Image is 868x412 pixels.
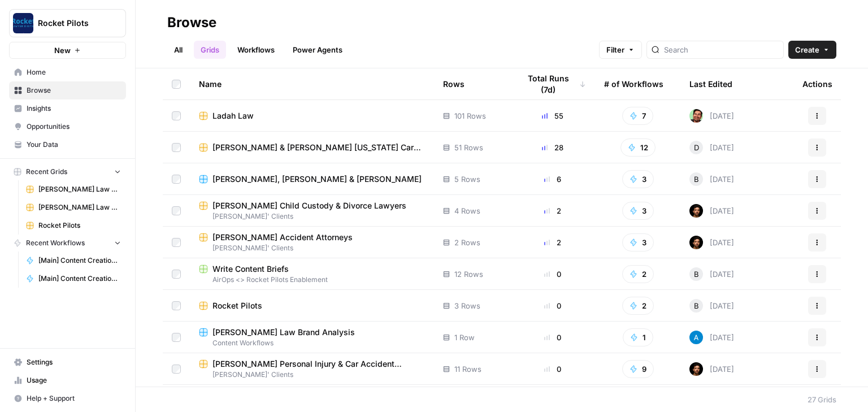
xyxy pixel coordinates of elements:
[9,81,126,99] a: Browse
[21,270,126,288] a: [Main] Content Creation Article
[27,103,121,114] span: Insights
[9,163,126,180] button: Recent Grids
[9,136,126,154] a: Your Data
[454,142,483,153] span: 51 Rows
[606,44,624,55] span: Filter
[664,44,779,55] input: Search
[694,300,699,311] span: B
[808,394,836,405] div: 27 Grids
[689,109,734,123] div: [DATE]
[622,202,654,220] button: 3
[443,68,465,99] div: Rows
[519,174,586,185] div: 6
[199,200,425,222] a: [PERSON_NAME] Child Custody & Divorce Lawyers[PERSON_NAME]' Clients
[519,205,586,216] div: 2
[599,41,642,59] button: Filter
[27,357,121,367] span: Settings
[199,142,425,153] a: [PERSON_NAME] & [PERSON_NAME] [US_STATE] Car Accident Lawyers
[694,174,699,185] span: B
[689,236,703,249] img: wt756mygx0n7rybn42vblmh42phm
[27,67,121,77] span: Home
[212,200,406,211] span: [PERSON_NAME] Child Custody & Divorce Lawyers
[26,238,85,248] span: Recent Workflows
[519,363,586,375] div: 0
[9,63,126,81] a: Home
[519,300,586,311] div: 0
[26,167,67,177] span: Recent Grids
[622,265,654,283] button: 2
[622,233,654,251] button: 3
[27,393,121,404] span: Help + Support
[9,235,126,251] button: Recent Workflows
[454,300,480,311] span: 3 Rows
[519,142,586,153] div: 28
[167,14,216,32] div: Browse
[199,327,425,348] a: [PERSON_NAME] Law Brand AnalysisContent Workflows
[689,299,734,313] div: [DATE]
[38,220,121,231] span: Rocket Pilots
[454,332,475,343] span: 1 Row
[454,174,480,185] span: 5 Rows
[199,110,425,122] a: Ladah Law
[27,122,121,132] span: Opportunities
[9,389,126,407] button: Help + Support
[27,375,121,385] span: Usage
[689,109,703,123] img: d1tj6q4qn00rgj0pg6jtyq0i5owx
[212,142,425,153] span: [PERSON_NAME] & [PERSON_NAME] [US_STATE] Car Accident Lawyers
[620,138,656,157] button: 12
[519,268,586,280] div: 0
[689,204,734,218] div: [DATE]
[199,232,425,253] a: [PERSON_NAME] Accident Attorneys[PERSON_NAME]' Clients
[286,41,349,59] a: Power Agents
[194,41,226,59] a: Grids
[694,142,699,153] span: D
[199,370,425,380] span: [PERSON_NAME]' Clients
[38,202,121,212] span: [PERSON_NAME] Law Firm (Copy)
[199,68,425,99] div: Name
[167,41,189,59] a: All
[212,263,289,275] span: Write Content Briefs
[199,211,425,222] span: [PERSON_NAME]' Clients
[212,174,422,185] span: [PERSON_NAME], [PERSON_NAME] & [PERSON_NAME]
[199,263,425,285] a: Write Content BriefsAirOps <> Rocket Pilots Enablement
[38,18,106,29] span: Rocket Pilots
[689,236,734,249] div: [DATE]
[689,141,734,154] div: [DATE]
[9,9,126,37] button: Workspace: Rocket Pilots
[212,110,254,122] span: Ladah Law
[21,216,126,235] a: Rocket Pilots
[199,243,425,253] span: [PERSON_NAME]' Clients
[9,42,126,59] button: New
[689,331,703,344] img: o3cqybgnmipr355j8nz4zpq1mc6x
[519,332,586,343] div: 0
[212,327,355,338] span: [PERSON_NAME] Law Brand Analysis
[788,41,836,59] button: Create
[199,358,425,380] a: [PERSON_NAME] Personal Injury & Car Accident Lawyers[PERSON_NAME]' Clients
[689,331,734,344] div: [DATE]
[454,363,481,375] span: 11 Rows
[604,68,663,99] div: # of Workflows
[519,68,586,99] div: Total Runs (7d)
[27,140,121,150] span: Your Data
[54,45,71,56] span: New
[9,99,126,118] a: Insights
[21,180,126,198] a: [PERSON_NAME] Law Firm
[519,110,586,122] div: 55
[13,13,33,33] img: Rocket Pilots Logo
[212,232,353,243] span: [PERSON_NAME] Accident Attorneys
[622,107,653,125] button: 7
[27,85,121,96] span: Browse
[38,255,121,266] span: [Main] Content Creation Brief
[199,174,425,185] a: [PERSON_NAME], [PERSON_NAME] & [PERSON_NAME]
[38,274,121,284] span: [Main] Content Creation Article
[795,44,819,55] span: Create
[38,184,121,194] span: [PERSON_NAME] Law Firm
[231,41,281,59] a: Workflows
[622,297,654,315] button: 2
[622,170,654,188] button: 3
[199,300,425,311] a: Rocket Pilots
[21,198,126,216] a: [PERSON_NAME] Law Firm (Copy)
[689,362,734,376] div: [DATE]
[623,328,653,346] button: 1
[9,353,126,371] a: Settings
